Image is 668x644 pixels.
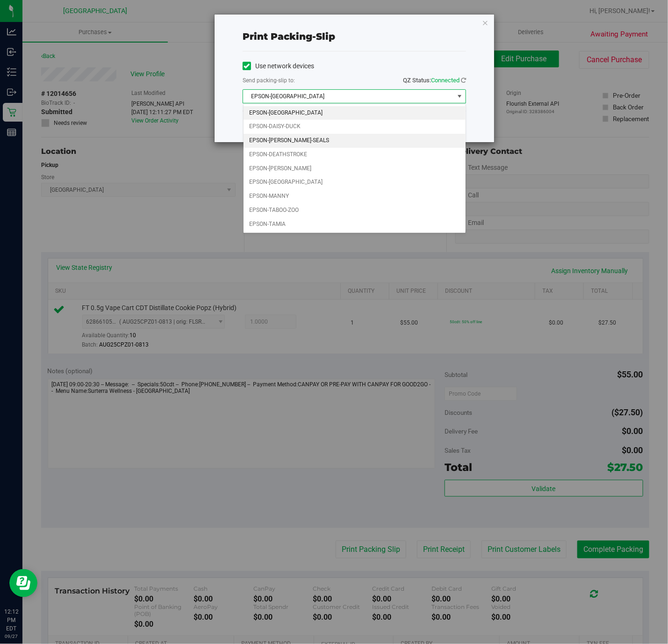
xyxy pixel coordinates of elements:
[244,106,466,120] li: EPSON-[GEOGRAPHIC_DATA]
[243,76,295,85] label: Send packing-slip to:
[244,217,466,232] li: EPSON-TAMIA
[244,189,466,203] li: EPSON-MANNY
[403,77,466,84] span: QZ Status:
[244,175,466,189] li: EPSON-[GEOGRAPHIC_DATA]
[454,90,466,103] span: select
[244,203,466,217] li: EPSON-TABOO-ZOO
[431,77,460,84] span: Connected
[244,162,466,176] li: EPSON-[PERSON_NAME]
[244,134,466,148] li: EPSON-[PERSON_NAME]-SEALS
[244,120,466,134] li: EPSON-DAISY-DUCK
[9,569,37,597] iframe: Resource center
[243,61,314,71] label: Use network devices
[243,31,335,42] span: Print packing-slip
[244,148,466,162] li: EPSON-DEATHSTROKE
[243,90,454,103] span: EPSON-[GEOGRAPHIC_DATA]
